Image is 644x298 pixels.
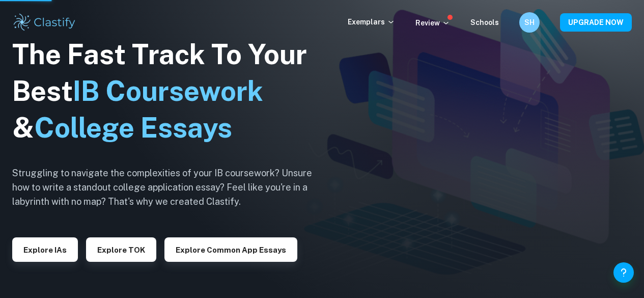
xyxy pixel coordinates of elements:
[415,17,450,29] p: Review
[34,112,232,144] span: College Essays
[86,245,156,254] a: Explore TOK
[86,237,156,262] button: Explore TOK
[524,17,536,28] h6: SH
[164,237,297,262] button: Explore Common App essays
[73,75,263,107] span: IB Coursework
[12,237,78,262] button: Explore IAs
[164,245,297,254] a: Explore Common App essays
[348,16,395,28] p: Exemplars
[12,245,78,254] a: Explore IAs
[12,36,328,146] h1: The Fast Track To Your Best &
[613,262,634,283] button: Help and Feedback
[560,13,632,32] button: UPGRADE NOW
[470,18,499,26] a: Schools
[12,12,77,33] img: Clastify logo
[12,166,328,209] h6: Struggling to navigate the complexities of your IB coursework? Unsure how to write a standout col...
[519,12,540,33] button: SH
